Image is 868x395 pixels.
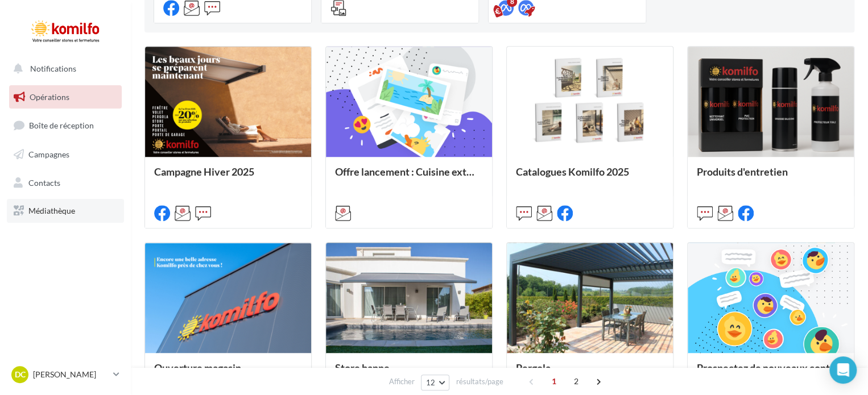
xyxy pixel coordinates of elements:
[7,171,124,195] a: Contacts
[426,378,436,387] span: 12
[15,369,26,380] span: DC
[7,113,124,138] a: Boîte de réception
[697,166,845,189] div: Produits d'entretien
[389,376,415,387] span: Afficher
[29,120,94,130] span: Boîte de réception
[28,177,60,187] span: Contacts
[30,64,76,73] span: Notifications
[7,57,119,81] button: Notifications
[28,206,75,215] span: Médiathèque
[516,362,664,385] div: Pergola
[154,362,302,385] div: Ouverture magasin
[7,199,124,223] a: Médiathèque
[456,376,503,387] span: résultats/page
[545,372,563,390] span: 1
[421,375,450,390] button: 12
[154,166,302,189] div: Campagne Hiver 2025
[516,166,664,189] div: Catalogues Komilfo 2025
[335,362,483,385] div: Store banne
[829,356,857,384] div: Open Intercom Messenger
[7,143,124,167] a: Campagnes
[33,369,109,380] p: [PERSON_NAME]
[697,362,845,385] div: Prospectez de nouveaux contacts
[7,85,124,109] a: Opérations
[9,364,122,385] a: DC [PERSON_NAME]
[30,92,69,102] span: Opérations
[28,149,69,159] span: Campagnes
[567,372,585,390] span: 2
[335,166,483,189] div: Offre lancement : Cuisine extérieur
